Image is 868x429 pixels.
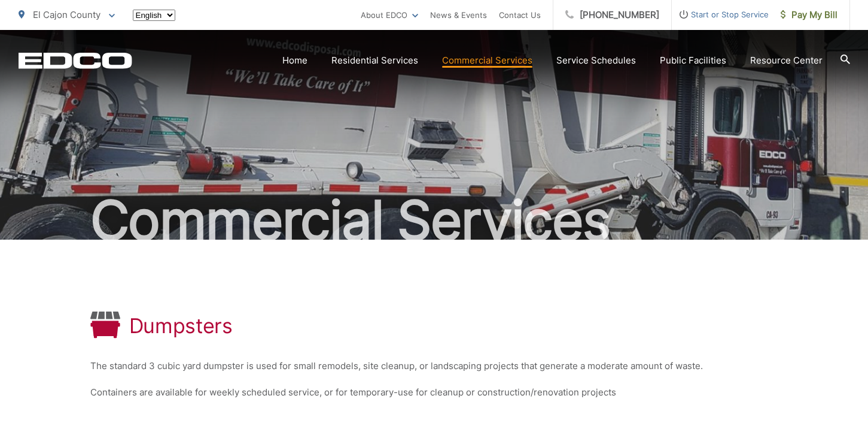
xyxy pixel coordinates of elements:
[129,314,233,338] h1: Dumpsters
[331,53,418,68] a: Residential Services
[430,8,487,22] a: News & Events
[499,8,541,22] a: Contact Us
[90,359,778,373] p: The standard 3 cubic yard dumpster is used for small remodels, site cleanup, or landscaping proje...
[90,385,778,400] p: Containers are available for weekly scheduled service, or for temporary-use for cleanup or constr...
[750,53,823,68] a: Resource Center
[361,8,418,22] a: About EDCO
[781,8,837,22] span: Pay My Bill
[442,53,532,68] a: Commercial Services
[33,9,100,20] span: El Cajon County
[660,53,726,68] a: Public Facilities
[282,53,307,68] a: Home
[19,191,850,250] h2: Commercial Services
[133,10,175,21] select: Select a language
[19,52,132,69] a: EDCD logo. Return to the homepage.
[556,53,636,68] a: Service Schedules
